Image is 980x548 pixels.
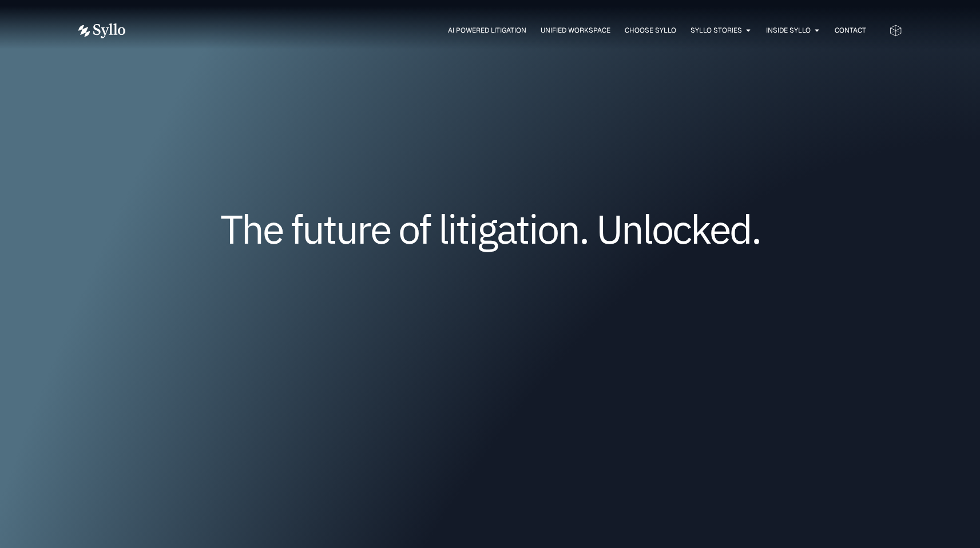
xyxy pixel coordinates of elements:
[148,25,866,36] div: Menu Toggle
[625,25,676,35] a: Choose Syllo
[147,210,834,248] h1: The future of litigation. Unlocked.
[835,25,866,35] a: Contact
[78,23,125,38] img: Vector
[541,25,610,35] a: Unified Workspace
[766,25,811,35] a: Inside Syllo
[148,25,866,36] nav: Menu
[691,25,742,35] a: Syllo Stories
[448,25,526,35] a: AI Powered Litigation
